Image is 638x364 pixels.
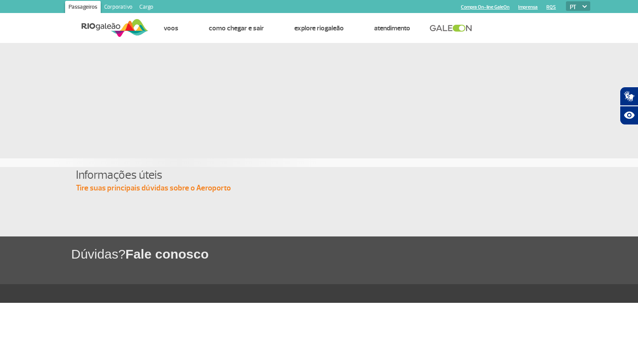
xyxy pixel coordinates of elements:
a: Como chegar e sair [209,24,264,33]
a: Corporativo [101,1,136,15]
button: Abrir tradutor de língua de sinais. [620,87,638,106]
a: RQS [546,4,556,10]
h4: Informações úteis [76,167,562,183]
div: Plugin de acessibilidade da Hand Talk. [620,87,638,125]
h1: Dúvidas? [71,245,638,263]
a: Explore RIOgaleão [294,24,344,33]
a: Voos [164,24,178,33]
a: Cargo [136,1,157,15]
p: Tire suas principais dúvidas sobre o Aeroporto [76,183,562,193]
a: Compra On-line GaleOn [461,4,510,10]
a: Atendimento [374,24,410,33]
a: Passageiros [65,1,101,15]
button: Abrir recursos assistivos. [620,106,638,125]
a: Imprensa [518,4,538,10]
span: Fale conosco [125,247,209,261]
